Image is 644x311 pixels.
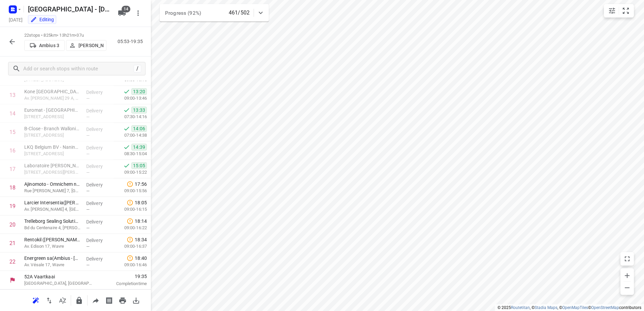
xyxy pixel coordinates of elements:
[562,305,588,310] a: OpenMapTiles
[9,166,15,172] div: 17
[9,147,15,154] div: 16
[123,107,130,113] svg: Done
[497,305,641,310] li: © 2025 , © , © © contributors
[114,187,147,194] p: 09:00-15:56
[86,144,111,151] p: Delivery
[135,181,147,187] span: 17:56
[131,6,145,20] button: More
[114,169,147,176] p: 09:00-15:22
[86,89,111,96] p: Delivery
[24,187,81,194] p: Rue Emile Francqui 7, Mont-st-guibert
[86,218,111,225] p: Delivery
[24,273,94,280] p: 52A Vaartkaai
[131,88,147,95] span: 13:20
[511,305,530,310] a: Routetitan
[123,125,130,132] svg: Done
[24,144,81,150] p: LKQ Belgium BV - Naninne(Pierre Van Sintjan)
[86,151,90,157] span: —
[24,150,81,157] p: Rue des Pieds d'Alouette 37, Namur
[86,263,90,268] span: —
[24,40,65,51] button: Ambius 3
[86,114,90,119] span: —
[29,297,42,303] span: Reoptimize route
[9,203,15,209] div: 19
[24,95,81,102] p: Av. Jean Mermoz 29 A, Gosselies
[24,224,81,231] p: Bd du Centenaire 4, Dion-valmont
[24,243,81,250] p: Av. Edison 17, Wavre
[86,200,111,207] p: Delivery
[24,125,81,132] p: B-Close - Branch Wallonie(Morane de Barquin)
[123,88,130,95] svg: Done
[56,297,69,303] span: Sort by time window
[114,224,147,231] p: 09:00-16:22
[114,206,147,213] p: 09:00-16:15
[24,206,81,213] p: Av. Jean Monnet 4, Louvain-la-neuve
[24,113,81,120] p: Rue de Namur 141, Gosselies
[118,38,146,45] p: 05:53-19:35
[604,4,634,18] div: small contained button group
[134,65,141,72] div: /
[39,43,59,48] p: Ambius 3
[24,280,94,287] p: [GEOGRAPHIC_DATA], [GEOGRAPHIC_DATA]
[86,126,111,133] p: Delivery
[114,262,147,268] p: 09:00-16:46
[9,129,15,135] div: 15
[135,236,147,243] span: 18:34
[24,88,81,95] p: Kone Belgium(Ambius - België)
[115,6,129,20] button: 14
[122,6,130,12] span: 14
[24,169,81,176] p: Rue Léopold Genicot 16, Fernelmont
[114,150,147,157] p: 08:30-15:04
[127,218,133,224] svg: Late
[86,207,90,212] span: —
[114,113,147,120] p: 07:30-14:16
[86,244,90,249] span: —
[9,110,15,117] div: 14
[131,144,147,150] span: 14:39
[76,33,84,38] span: 37u
[135,199,147,206] span: 18:05
[116,297,129,303] span: Print route
[30,16,54,23] div: You are currently in edit mode.
[24,199,81,206] p: Larcier Intersentia(Stephanie Ville (Larcier))
[86,133,90,138] span: —
[160,4,269,22] div: Progress (92%)461/502
[9,240,15,246] div: 21
[131,107,147,113] span: 13:33
[605,4,619,18] button: Map settings
[127,255,133,262] svg: Late
[619,4,633,18] button: Fit zoom
[9,184,15,191] div: 18
[24,218,81,224] p: Trelleborg Sealing Solutions (Valérie Guyaux (Trelleborg))
[86,163,111,170] p: Delivery
[102,297,116,303] span: Print shipping labels
[9,258,15,265] div: 22
[131,162,147,169] span: 15:05
[24,181,81,187] p: Ajinomoto - Omnichem nv(Marie Catherine Thonon (Ajinomoto))
[131,125,147,132] span: 14:06
[78,43,103,48] p: [PERSON_NAME]
[123,144,130,150] svg: Done
[86,188,90,194] span: —
[86,255,111,262] p: Delivery
[86,107,111,114] p: Delivery
[86,181,111,188] p: Delivery
[129,297,143,303] span: Download route
[86,226,90,231] span: —
[135,255,147,262] span: 18:40
[535,305,557,310] a: Stadia Maps
[24,107,81,113] p: Euromat - Charleroi(Dominique Libert)
[229,9,250,17] p: 461/502
[24,162,81,169] p: Laboratoire Luc Olivier(Ambius - België)
[75,33,76,38] span: •
[86,237,111,244] p: Delivery
[23,64,134,74] input: Add or search stops within route
[102,273,147,280] span: 19:35
[9,92,15,98] div: 13
[89,297,102,303] span: Share route
[24,32,106,39] p: 22 stops • 825km • 13h21m
[127,199,133,206] svg: Late
[86,170,90,175] span: —
[102,280,147,287] p: Completion time
[165,10,201,16] span: Progress (92%)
